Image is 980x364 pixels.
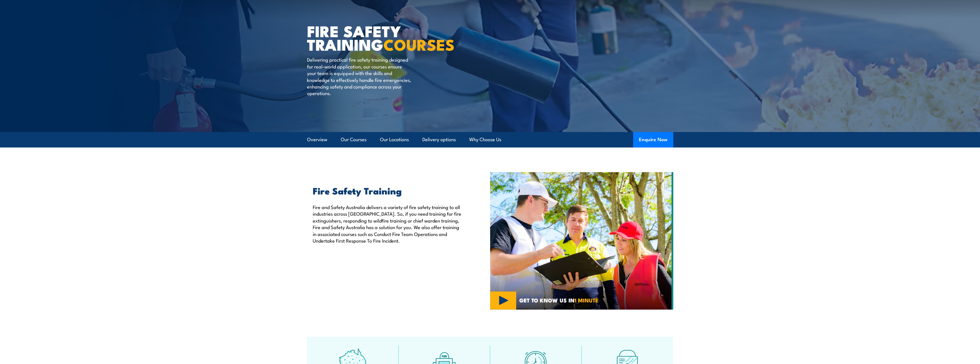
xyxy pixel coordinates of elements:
[633,132,673,147] button: Enquire Now
[307,132,327,147] a: Overview
[383,32,455,56] strong: COURSES
[313,204,464,244] p: Fire and Safety Australia delivers a variety of fire safety training to all industries across [GE...
[380,132,409,147] a: Our Locations
[490,172,673,310] img: Fire Safety Training Courses
[341,132,367,147] a: Our Courses
[307,56,411,96] p: Delivering practical fire safety training designed for real-world application, our courses ensure...
[313,186,464,194] h2: Fire Safety Training
[307,24,448,51] h1: FIRE SAFETY TRAINING
[519,298,599,303] span: GET TO KNOW US IN
[575,296,599,304] strong: 1 MINUTE
[422,132,456,147] a: Delivery options
[469,132,501,147] a: Why Choose Us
